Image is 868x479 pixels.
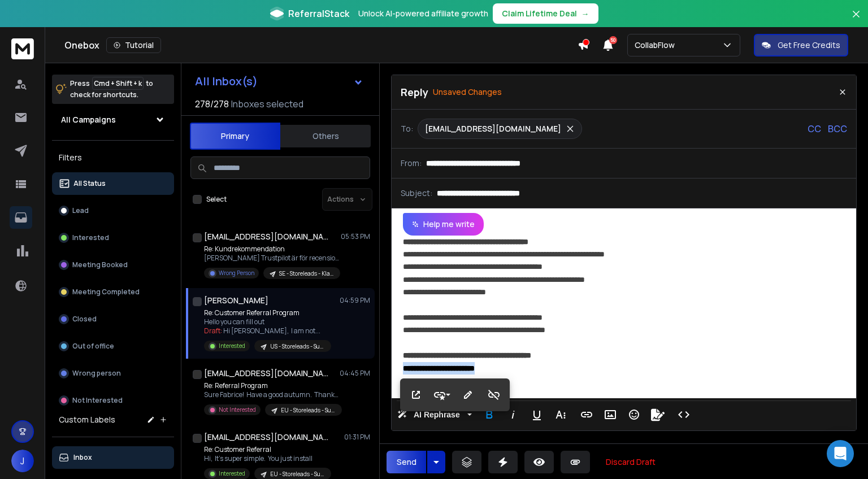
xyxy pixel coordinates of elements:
div: Onebox [64,37,578,53]
button: Primary [190,123,280,150]
button: All Status [52,172,174,195]
span: Draft: [204,326,222,336]
span: 278 / 278 [195,97,229,111]
p: Sure Fabrice! Have a good autumn. Thanks, [PERSON_NAME] [204,390,340,399]
button: Help me write [403,213,484,236]
p: CollabFlow [635,40,679,51]
p: Hi, It’s super simple. You just install [204,454,331,463]
button: All Campaigns [52,108,174,131]
h1: [EMAIL_ADDRESS][DOMAIN_NAME] [204,368,328,379]
button: J [11,450,34,472]
h1: [EMAIL_ADDRESS][DOMAIN_NAME] [204,432,328,443]
button: Emoticons [623,403,645,426]
p: Interested [72,233,109,242]
h3: Filters [52,150,174,166]
button: Underline (⌘U) [526,403,548,426]
p: 01:31 PM [344,433,370,442]
p: SE - Storeleads - Klaviyo - Support emails [279,269,333,278]
p: Interested [219,469,245,478]
p: CC [808,122,821,136]
button: AI Rephrase [395,403,474,426]
p: Wrong person [72,369,121,378]
p: EU - Storeleads - Support emails - CollabCenter [270,470,324,478]
p: BCC [828,122,847,136]
p: Press to check for shortcuts. [70,78,153,101]
button: Closed [52,308,174,330]
h1: [EMAIL_ADDRESS][DOMAIN_NAME] [204,231,328,242]
p: 04:45 PM [340,369,370,378]
button: Inbox [52,446,174,469]
p: Unlock AI-powered affiliate growth [358,8,488,19]
button: Open Link [405,384,427,406]
p: Get Free Credits [778,40,840,51]
p: Reply [401,84,428,100]
button: Edit Link [457,384,479,406]
p: From: [401,158,422,169]
button: Style [431,384,453,406]
p: Lead [72,206,89,215]
button: Wrong person [52,362,174,385]
p: Not Interested [219,406,256,414]
span: → [581,8,589,19]
button: Get Free Credits [754,34,848,56]
button: Meeting Completed [52,281,174,303]
div: Open Intercom Messenger [827,440,854,467]
label: Select [206,195,227,204]
button: Interested [52,227,174,249]
p: Re: Referral Program [204,381,340,390]
p: Re: Customer Referral [204,445,331,454]
p: [EMAIL_ADDRESS][DOMAIN_NAME] [425,123,561,134]
button: Not Interested [52,389,174,412]
p: Re: Customer Referral Program [204,308,331,317]
p: Inbox [73,453,92,462]
span: ReferralStack [288,7,349,20]
p: Meeting Completed [72,288,140,297]
p: Not Interested [72,396,123,405]
h1: All Inbox(s) [195,76,258,87]
button: Claim Lifetime Deal→ [493,3,598,24]
span: 50 [609,36,617,44]
button: Lead [52,199,174,222]
h3: Inboxes selected [231,97,303,111]
button: Discard Draft [597,451,665,473]
p: 04:59 PM [340,296,370,305]
button: Tutorial [106,37,161,53]
button: Insert Link (⌘K) [576,403,597,426]
p: Meeting Booked [72,260,128,269]
span: Hi [PERSON_NAME], I am not ... [223,326,320,336]
button: Out of office [52,335,174,358]
button: Meeting Booked [52,254,174,276]
span: AI Rephrase [411,410,462,420]
p: 05:53 PM [341,232,370,241]
p: Subject: [401,188,432,199]
p: [PERSON_NAME] Trustpilot är för recensioner. Vi [204,254,340,263]
p: All Status [73,179,106,188]
p: Unsaved Changes [433,86,502,98]
button: Send [387,451,426,473]
p: Wrong Person [219,269,254,277]
button: All Inbox(s) [186,70,372,93]
button: Close banner [849,7,863,34]
p: To: [401,123,413,134]
button: Bold (⌘B) [479,403,500,426]
p: US - Storeleads - Support emails - CollabCenter [270,342,324,351]
p: Interested [219,342,245,350]
button: More Text [550,403,571,426]
p: Out of office [72,342,114,351]
span: Cmd + Shift + k [92,77,144,90]
button: Code View [673,403,695,426]
button: Others [280,124,371,149]
p: EU - Storeleads - Support emails - CollabCenter [281,406,335,415]
p: Closed [72,315,97,324]
button: Signature [647,403,669,426]
h1: [PERSON_NAME] [204,295,268,306]
p: Hello you can fill out [204,317,331,326]
button: Insert Image (⌘P) [600,403,621,426]
p: Re: Kundrekommendation [204,245,340,254]
h3: Custom Labels [59,414,115,425]
button: Unlink [483,384,505,406]
h1: All Campaigns [61,114,116,125]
